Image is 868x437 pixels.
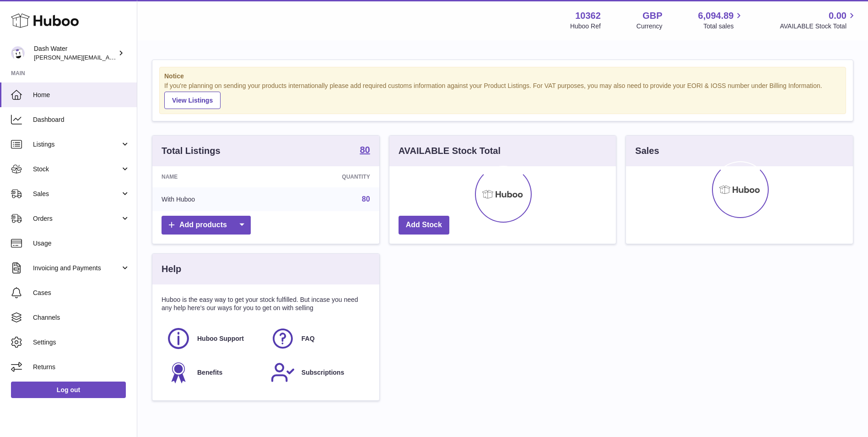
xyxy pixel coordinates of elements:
[829,10,846,22] span: 0.00
[162,145,221,157] h3: Total Listings
[270,360,366,385] a: Subscriptions
[302,368,344,377] span: Subscriptions
[360,145,370,154] strong: 80
[575,10,601,22] strong: 10362
[570,22,601,31] div: Huboo Ref
[360,145,370,156] a: 80
[780,22,857,31] span: AVAILABLE Stock Total
[11,382,126,398] a: Log out
[33,313,130,322] span: Channels
[152,166,272,187] th: Name
[33,338,130,347] span: Settings
[698,10,734,22] span: 6,094.89
[197,334,244,343] span: Huboo Support
[162,295,370,313] p: Huboo is the easy way to get your stock fulfilled. But incase you need any help here's our ways f...
[635,145,659,157] h3: Sales
[162,263,181,275] h3: Help
[34,44,116,62] div: Dash Water
[636,22,663,31] div: Currency
[11,46,25,60] img: james@dash-water.com
[272,166,379,187] th: Quantity
[780,10,857,31] a: 0.00 AVAILABLE Stock Total
[33,239,130,248] span: Usage
[197,368,222,377] span: Benefits
[164,92,221,109] a: View Listings
[34,54,183,61] span: [PERSON_NAME][EMAIL_ADDRESS][DOMAIN_NAME]
[162,216,251,235] a: Add products
[33,214,120,223] span: Orders
[33,190,120,198] span: Sales
[399,216,449,235] a: Add Stock
[33,289,130,297] span: Cases
[33,115,130,124] span: Dashboard
[152,187,272,211] td: With Huboo
[270,326,366,351] a: FAQ
[33,140,120,149] span: Listings
[302,334,315,343] span: FAQ
[33,91,130,99] span: Home
[399,145,501,157] h3: AVAILABLE Stock Total
[698,10,744,31] a: 6,094.89 Total sales
[166,326,261,351] a: Huboo Support
[642,10,662,22] strong: GBP
[164,72,841,81] strong: Notice
[164,82,841,109] div: If you're planning on sending your products internationally please add required customs informati...
[362,195,370,203] a: 80
[33,165,120,174] span: Stock
[33,264,120,273] span: Invoicing and Payments
[33,363,130,371] span: Returns
[166,360,261,385] a: Benefits
[703,22,744,31] span: Total sales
